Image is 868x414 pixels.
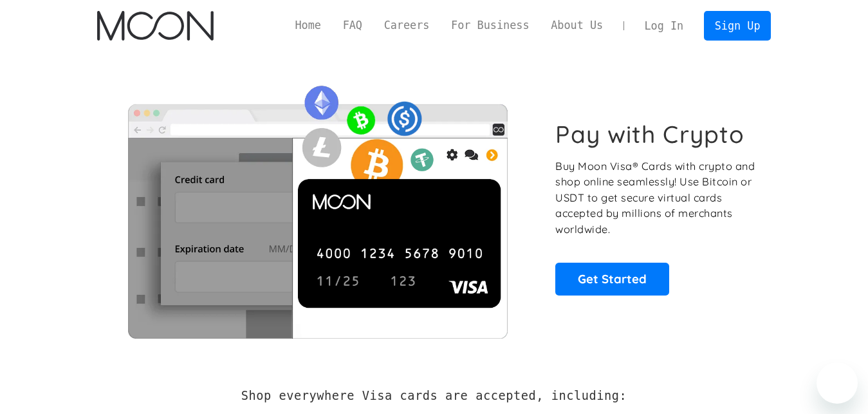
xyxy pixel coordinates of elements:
a: Log In [634,12,694,40]
a: Home [284,17,332,33]
a: For Business [440,17,540,33]
img: Moon Logo [97,11,214,41]
a: Careers [373,17,440,33]
p: Buy Moon Visa® Cards with crypto and shop online seamlessly! Use Bitcoin or USDT to get secure vi... [555,158,757,238]
a: Get Started [555,263,669,295]
h1: Pay with Crypto [555,120,744,149]
iframe: Button to launch messaging window [817,362,858,404]
h2: Shop everywhere Visa cards are accepted, including: [241,389,627,403]
a: home [97,11,214,41]
img: Moon Cards let you spend your crypto anywhere Visa is accepted. [97,77,538,338]
a: FAQ [332,17,373,33]
a: About Us [540,17,614,33]
a: Sign Up [704,11,771,40]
